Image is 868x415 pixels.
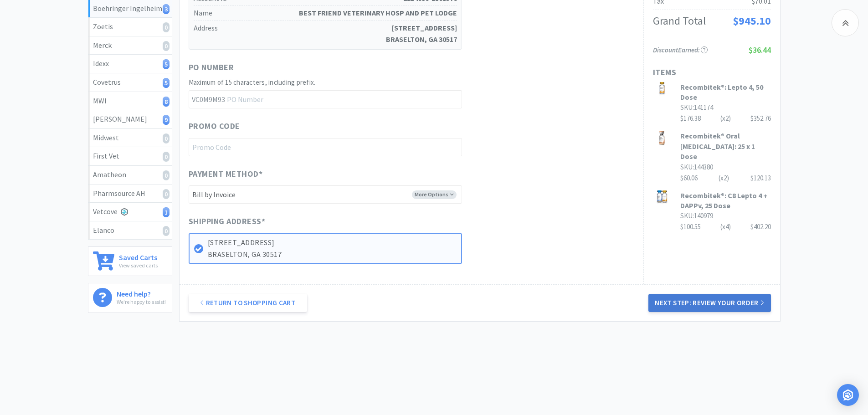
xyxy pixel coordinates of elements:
input: PO Number [189,90,462,108]
img: 9f3924d7736f400ea0fc5dda8a7e93b5_355628.png [653,190,671,205]
i: 0 [163,22,169,32]
a: Vetcove1 [88,203,172,221]
div: (x 2 ) [719,173,729,184]
div: [PERSON_NAME] [93,113,167,125]
a: Merck0 [88,36,172,55]
h3: Recombitek®: C8 Lepto 4 + DAPPv, 25 Dose [680,190,771,211]
i: 8 [163,97,169,107]
span: Payment Method * [189,168,263,181]
p: View saved carts [119,261,158,270]
a: Elanco0 [88,221,172,240]
img: fae2bc2383f14a1a9e12c39a8aacec4c_355627.png [653,82,671,97]
button: Next Step: Review Your Order [648,294,770,312]
a: Idexx5 [88,55,172,73]
a: Amatheon0 [88,166,172,184]
img: 35ecf3bd0ada4799873a36299a308950_355626.png [653,131,671,145]
h3: Recombitek®: Lepto 4, 50 Dose [680,82,771,102]
div: Boehringer Ingelheim [93,3,167,15]
a: First Vet0 [88,147,172,166]
i: 5 [163,78,169,88]
div: (x 4 ) [720,221,731,232]
div: $176.38 [680,113,771,124]
span: SKU: 140979 [680,211,713,220]
div: Pharmsource AH [93,188,167,200]
span: Shipping Address * [189,215,266,228]
i: 1 [163,207,169,217]
i: 5 [163,59,169,69]
i: 0 [163,226,169,236]
div: Zoetis [93,21,167,33]
div: Merck [93,40,167,51]
h3: Recombitek® Oral [MEDICAL_DATA]: 25 x 1 Dose [680,131,771,161]
div: MWI [93,95,167,107]
div: Covetrus [93,77,167,88]
i: 0 [163,170,169,180]
div: $352.76 [750,113,771,124]
div: Midwest [93,132,167,144]
a: [PERSON_NAME]9 [88,110,172,129]
div: Amatheon [93,169,167,181]
a: Pharmsource AH0 [88,184,172,203]
a: MWI8 [88,92,172,111]
div: Open Intercom Messenger [837,384,859,406]
span: Discount Earned: [653,46,708,54]
div: Idexx [93,58,167,70]
p: BRASELTON, GA 30517 [208,249,457,261]
div: (x 2 ) [720,113,731,124]
div: Grand Total [653,12,706,30]
input: Promo Code [189,138,462,156]
div: Elanco [93,225,167,236]
div: Vetcove [93,206,167,218]
h5: Name [194,6,457,21]
span: SKU: 144380 [680,163,713,171]
span: $945.10 [733,14,771,28]
h6: Need help? [117,288,166,297]
i: 0 [163,189,169,199]
h6: Saved Carts [119,251,158,261]
span: PO Number [189,61,234,74]
div: $100.55 [680,221,771,232]
a: Saved CartsView saved carts [88,246,172,276]
span: $36.44 [749,45,771,55]
h1: Items [653,66,771,79]
strong: [STREET_ADDRESS] BRASELTON, GA 30517 [386,22,457,46]
i: 0 [163,152,169,162]
i: 0 [163,41,169,51]
p: [STREET_ADDRESS] [208,237,457,249]
div: $60.06 [680,173,771,184]
h5: Address [194,21,457,47]
p: We're happy to assist! [117,297,166,306]
a: Return to Shopping Cart [189,294,307,312]
span: SKU: 141174 [680,103,713,112]
div: $402.20 [750,221,771,232]
i: 9 [163,115,169,125]
a: Zoetis0 [88,18,172,36]
i: 0 [163,133,169,143]
a: Midwest0 [88,129,172,148]
span: Promo Code [189,120,240,133]
i: 3 [163,4,169,14]
div: $120.13 [750,173,771,184]
span: Maximum of 15 characters, including prefix. [189,78,316,87]
span: VC0M9M93 [189,91,227,108]
div: First Vet [93,150,167,162]
a: Covetrus5 [88,73,172,92]
strong: BEST FRIEND VETERINARY HOSP AND PET LODGE [299,7,457,19]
